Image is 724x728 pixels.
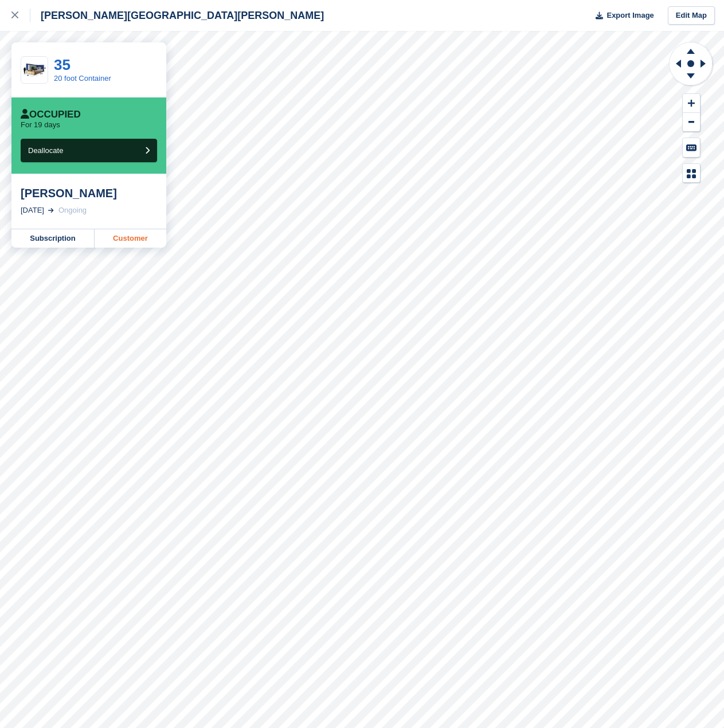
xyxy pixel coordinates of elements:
[21,60,48,80] img: 20-ft-container.jpg
[683,164,700,183] button: Map Legend
[54,74,111,83] a: 20 foot Container
[606,10,653,21] span: Export Image
[58,205,87,216] div: Ongoing
[683,138,700,157] button: Keyboard Shortcuts
[21,139,157,162] button: Deallocate
[668,6,715,25] a: Edit Map
[21,205,44,216] div: [DATE]
[95,229,166,248] a: Customer
[28,146,63,155] span: Deallocate
[589,6,654,25] button: Export Image
[683,94,700,113] button: Zoom In
[30,9,324,22] div: [PERSON_NAME][GEOGRAPHIC_DATA][PERSON_NAME]
[11,229,95,248] a: Subscription
[21,109,81,120] div: Occupied
[21,120,60,130] p: For 19 days
[54,56,71,73] a: 35
[21,186,157,200] div: [PERSON_NAME]
[48,208,54,213] img: arrow-right-light-icn-cde0832a797a2874e46488d9cf13f60e5c3a73dbe684e267c42b8395dfbc2abf.svg
[683,113,700,132] button: Zoom Out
